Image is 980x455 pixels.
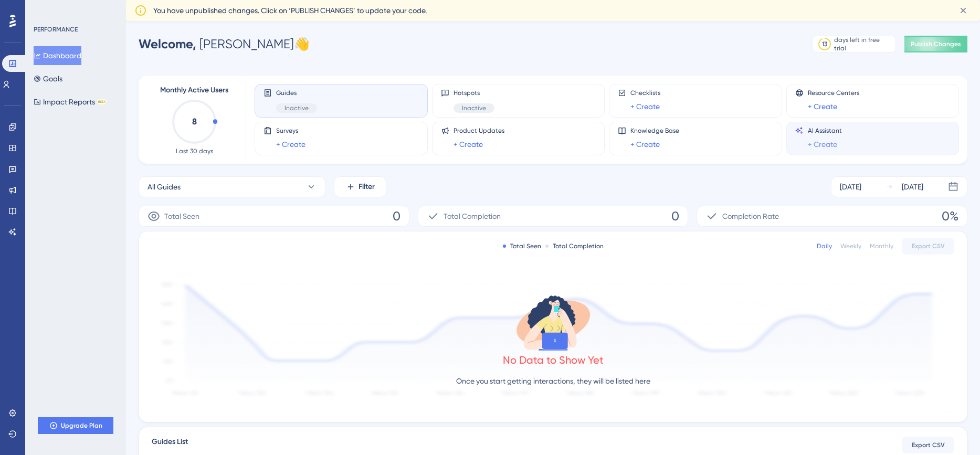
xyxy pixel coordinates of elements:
[840,242,861,250] div: Weekly
[160,84,228,97] span: Monthly Active Users
[630,126,679,135] span: Knowledge Base
[630,100,660,113] a: + Create
[152,436,188,454] span: Guides List
[912,242,945,250] span: Export CSV
[34,92,107,111] button: Impact ReportsBETA
[912,441,945,449] span: Export CSV
[164,210,199,223] span: Total Seen
[334,176,386,197] button: Filter
[153,4,427,17] span: You have unpublished changes. Click on ‘PUBLISH CHANGES’ to update your code.
[276,89,317,97] span: Guides
[822,40,827,48] div: 13
[139,36,310,52] div: [PERSON_NAME] 👋
[808,100,837,113] a: + Create
[393,208,401,225] span: 0
[454,138,483,151] a: + Create
[444,210,501,223] span: Total Completion
[902,437,954,453] button: Export CSV
[139,36,196,51] span: Welcome,
[147,181,181,193] span: All Guides
[462,104,486,112] span: Inactive
[503,353,604,367] div: No Data to Show Yet
[284,104,309,112] span: Inactive
[904,36,967,52] button: Publish Changes
[545,242,604,250] div: Total Completion
[834,36,892,52] div: days left in free trial
[808,126,842,135] span: AI Assistant
[942,208,958,225] span: 0%
[671,208,679,225] span: 0
[808,138,837,151] a: + Create
[276,138,305,151] a: + Create
[454,89,494,97] span: Hotspots
[911,40,961,48] span: Publish Changes
[176,147,213,155] span: Last 30 days
[808,89,859,97] span: Resource Centers
[456,375,650,387] p: Once you start getting interactions, they will be listed here
[34,25,78,34] div: PERFORMANCE
[34,46,81,65] button: Dashboard
[630,138,660,151] a: + Create
[870,242,893,250] div: Monthly
[61,421,102,430] span: Upgrade Plan
[902,238,954,255] button: Export CSV
[38,417,113,434] button: Upgrade Plan
[630,89,660,97] span: Checklists
[840,181,861,193] div: [DATE]
[276,126,305,135] span: Surveys
[902,181,923,193] div: [DATE]
[139,176,325,197] button: All Guides
[192,117,197,126] text: 8
[34,69,62,88] button: Goals
[97,99,107,104] div: BETA
[503,242,541,250] div: Total Seen
[817,242,832,250] div: Daily
[359,181,375,193] span: Filter
[454,126,504,135] span: Product Updates
[722,210,779,223] span: Completion Rate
